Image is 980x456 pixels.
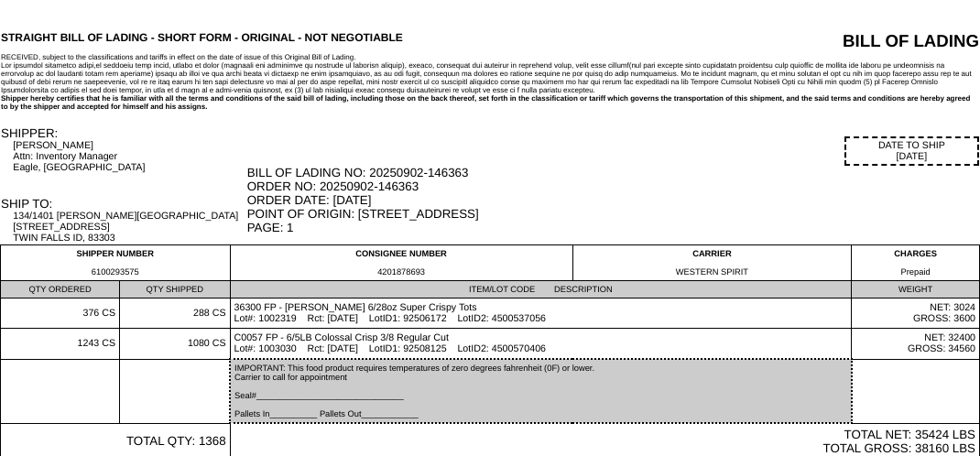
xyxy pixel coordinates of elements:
div: BILL OF LADING [708,31,979,51]
div: [PERSON_NAME] Attn: Inventory Manager Eagle, [GEOGRAPHIC_DATA] [13,140,245,173]
td: 1243 CS [1,329,120,360]
td: CONSIGNEE NUMBER [230,245,572,281]
td: NET: 3024 GROSS: 3600 [852,299,980,329]
div: Shipper hereby certifies that he is familiar with all the terms and conditions of the said bill o... [1,94,979,111]
td: CARRIER [572,245,851,281]
div: WESTERN SPIRIT [577,267,847,277]
td: WEIGHT [852,281,980,299]
td: QTY SHIPPED [120,281,230,299]
div: SHIP TO: [1,197,245,211]
td: QTY ORDERED [1,281,120,299]
div: DATE TO SHIP [DATE] [844,136,979,166]
div: Prepaid [855,267,975,277]
td: IMPORTANT: This food product requires temperatures of zero degrees fahrenheit (0F) or lower. Carr... [230,359,852,423]
div: 6100293575 [5,267,226,277]
div: 134/1401 [PERSON_NAME][GEOGRAPHIC_DATA] [STREET_ADDRESS] TWIN FALLS ID, 83303 [13,211,245,244]
div: BILL OF LADING NO: 20250902-146363 ORDER NO: 20250902-146363 ORDER DATE: [DATE] POINT OF ORIGIN: ... [247,166,979,234]
td: C0057 FP - 6/5LB Colossal Crisp 3/8 Regular Cut Lot#: 1003030 Rct: [DATE] LotID1: 92508125 LotID2... [230,329,852,360]
div: SHIPPER: [1,126,245,140]
td: 288 CS [120,299,230,329]
td: 376 CS [1,299,120,329]
td: CHARGES [852,245,980,281]
td: 36300 FP - [PERSON_NAME] 6/28oz Super Crispy Tots Lot#: 1002319 Rct: [DATE] LotID1: 92506172 LotI... [230,299,852,329]
td: 1080 CS [120,329,230,360]
td: ITEM/LOT CODE DESCRIPTION [230,281,852,299]
div: 4201878693 [234,267,569,277]
td: NET: 32400 GROSS: 34560 [852,329,980,360]
td: SHIPPER NUMBER [1,245,231,281]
